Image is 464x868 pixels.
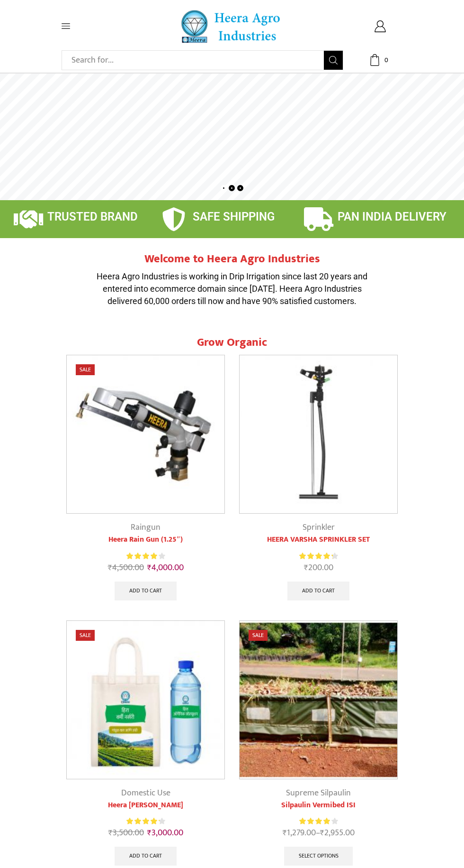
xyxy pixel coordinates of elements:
a: Supreme Silpaulin [286,786,351,800]
span: Grow Organic [197,333,267,352]
bdi: 1,279.00 [283,826,316,840]
img: Impact Mini Sprinkler [240,355,397,513]
span: Rated out of 5 [126,816,160,826]
span: Sale [249,630,268,641]
bdi: 4,000.00 [147,561,184,575]
input: Search for... [67,51,324,70]
span: ₹ [147,561,152,575]
span: Sale [76,630,95,641]
a: Select options for “Silpaulin Vermibed ISI” [284,847,353,866]
bdi: 200.00 [304,561,333,575]
h2: Welcome to Heera Agro Industries [90,252,374,266]
span: 0 [381,55,391,65]
a: Add to cart: “Heera Vermi Nursery” [115,847,177,866]
a: Raingun [131,520,161,535]
div: Rated 4.17 out of 5 [299,816,338,826]
bdi: 4,500.00 [108,561,144,575]
span: – [239,827,398,840]
div: Rated 4.00 out of 5 [126,551,165,561]
a: 0 [357,54,402,66]
a: Domestic Use [121,786,170,800]
span: Rated out of 5 [126,551,157,561]
img: Silpaulin Vermibed ISI [240,621,397,779]
a: Sprinkler [303,520,335,535]
span: ₹ [283,826,287,840]
div: Rated 4.37 out of 5 [299,551,338,561]
span: Rated out of 5 [299,816,331,826]
img: Heera Raingun 1.50 [67,355,224,513]
p: Heera Agro Industries is working in Drip Irrigation since last 20 years and entered into ecommerc... [90,270,374,307]
span: ₹ [147,826,152,840]
a: Heera [PERSON_NAME] [66,800,225,811]
img: Heera Vermi Nursery [67,621,224,779]
bdi: 3,000.00 [147,826,183,840]
a: HEERA VARSHA SPRINKLER SET [239,534,398,545]
a: Heera Rain Gun (1.25″) [66,534,225,545]
bdi: 2,955.00 [320,826,355,840]
span: ₹ [304,561,308,575]
a: Add to cart: “HEERA VARSHA SPRINKLER SET” [287,582,349,600]
span: ₹ [320,826,324,840]
button: Search button [324,51,343,70]
span: TRUSTED BRAND [47,210,138,223]
bdi: 3,500.00 [108,826,144,840]
span: PAN INDIA DELIVERY [338,210,446,223]
span: ₹ [108,561,112,575]
a: Silpaulin Vermibed ISI [239,800,398,811]
span: SAFE SHIPPING [193,210,275,223]
span: Sale [76,364,95,375]
div: Rated 4.33 out of 5 [126,816,165,826]
span: Rated out of 5 [299,551,333,561]
a: Add to cart: “Heera Rain Gun (1.25")” [115,582,177,600]
span: ₹ [108,826,113,840]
